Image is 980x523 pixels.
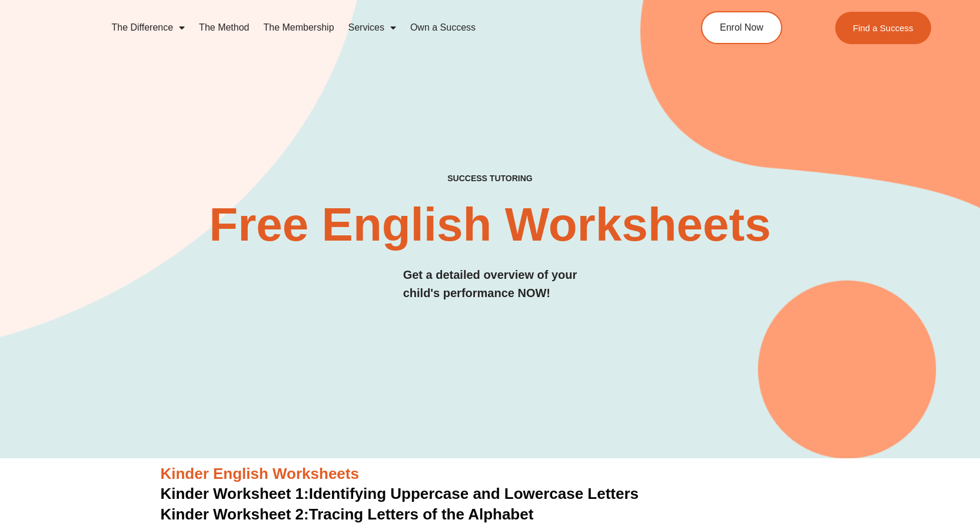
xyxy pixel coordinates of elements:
[257,14,341,41] a: The Membership
[199,201,781,248] h2: Free English Worksheets​
[161,505,534,523] a: Kinder Worksheet 2:Tracing Letters of the Alphabet
[161,485,639,502] a: Kinder Worksheet 1:Identifying Uppercase and Lowercase Letters
[720,23,763,32] span: Enrol Now
[161,464,820,484] h3: Kinder English Worksheets
[403,14,483,41] a: Own a Success
[701,11,782,44] a: Enrol Now
[360,174,621,184] h4: SUCCESS TUTORING​
[341,14,403,41] a: Services
[161,505,309,523] span: Kinder Worksheet 2:
[161,485,309,502] span: Kinder Worksheet 1:
[104,14,192,41] a: The Difference
[104,14,650,41] nav: Menu
[192,14,256,41] a: The Method
[835,12,931,44] a: Find a Success
[853,24,913,32] span: Find a Success
[403,266,577,302] h3: Get a detailed overview of your child's performance NOW!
